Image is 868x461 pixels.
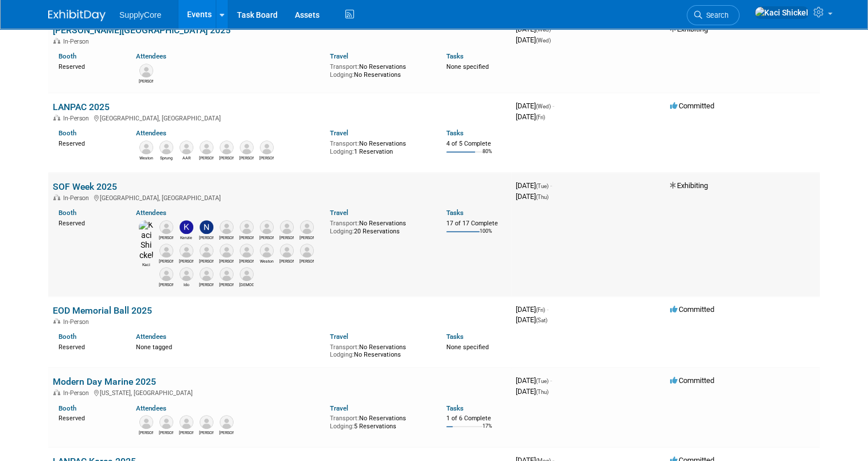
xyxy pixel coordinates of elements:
img: Michael Nishimura [220,415,233,429]
span: (Sat) [536,317,547,323]
img: Bob Saiz [300,220,314,234]
a: Attendees [136,209,166,217]
a: SOF Week 2025 [53,181,117,192]
span: In-Person [63,194,92,202]
span: [DATE] [516,112,545,121]
img: Scott Kever [280,244,294,257]
span: Transport: [330,140,359,147]
a: Travel [330,209,348,217]
div: No Reservations No Reservations [330,61,429,79]
img: John Pepas [200,140,213,154]
a: Travel [330,52,348,60]
span: Lodging: [330,71,354,79]
a: Attendees [136,333,166,341]
span: - [552,101,554,110]
a: Tasks [446,129,464,137]
div: Katrine Chesson [219,281,233,288]
div: Ashley Slabaugh [159,234,173,241]
img: In-Person Event [53,194,60,200]
span: [DATE] [516,101,554,110]
img: Sprung [159,140,173,154]
div: Heather Provenzano [199,281,213,288]
a: Travel [330,404,348,412]
div: Randall Workman [139,429,153,436]
div: 4 of 5 Complete [446,140,507,148]
span: (Thu) [536,389,548,395]
img: ExhibitDay [48,10,106,21]
img: Sattam Alsuwailem [240,267,254,281]
span: (Tue) [536,183,548,189]
img: Weston Amaya [139,140,153,154]
div: Reserved [59,412,119,423]
div: 17 of 17 Complete [446,220,507,228]
a: Attendees [136,404,166,412]
span: Committed [670,376,714,385]
div: Ido Baron [179,281,193,288]
span: [DATE] [516,315,547,324]
div: Nellie Miller [199,234,213,241]
span: Transport: [330,220,359,227]
img: Daniel Trunfio [159,267,173,281]
div: Bryan Davis [199,257,213,264]
a: Booth [59,52,76,60]
a: Booth [59,333,76,341]
div: [US_STATE], [GEOGRAPHIC_DATA] [53,388,507,397]
span: None specified [446,63,489,71]
div: Julio Martinez [239,154,254,161]
div: Daniel Trunfio [159,281,173,288]
a: Tasks [446,404,464,412]
img: In-Person Event [53,318,60,324]
img: Ashley Slabaugh [159,220,173,234]
div: Sattam Alsuwailem [239,281,254,288]
span: Transport: [330,415,359,422]
td: 80% [482,149,492,164]
span: [DATE] [516,36,551,44]
img: Peter Provenzano [220,220,233,234]
div: Peter Provenzano [219,234,233,241]
img: Katrine Chesson [220,267,233,281]
a: Travel [330,129,348,137]
span: - [552,25,554,33]
span: In-Person [63,318,92,326]
img: Ryan Gagnon [220,140,233,154]
img: Heather Provenzano [200,267,213,281]
span: Transport: [330,63,359,71]
span: (Fri) [536,307,545,313]
img: Mike Jester [240,244,254,257]
a: Booth [59,209,76,217]
div: Josh Temple [219,257,233,264]
img: John Pepas [260,220,274,234]
span: - [550,376,552,385]
img: In-Person Event [53,38,60,44]
span: Exhibiting [670,25,708,33]
div: 1 of 6 Complete [446,415,507,423]
div: Mike Jester [239,257,254,264]
div: Bob Saiz [299,234,314,241]
span: Transport: [330,343,359,351]
img: In-Person Event [53,115,60,120]
span: (Wed) [536,26,551,33]
img: Ido Baron [180,267,193,281]
div: John Pepas [199,429,213,436]
a: Booth [59,129,76,137]
a: [PERSON_NAME][GEOGRAPHIC_DATA] 2025 [53,25,231,36]
div: Josh Temple [139,77,153,84]
img: Julio Martinez [240,140,254,154]
img: Nellie Miller [200,220,213,234]
div: No Reservations 20 Reservations [330,217,429,235]
img: Bryan Davis [200,244,213,257]
img: Rebecca Curry [180,415,193,429]
a: Tasks [446,52,464,60]
img: Kenzie Green [180,220,193,234]
img: Randall Workman [139,415,153,429]
div: [GEOGRAPHIC_DATA], [GEOGRAPHIC_DATA] [53,193,507,202]
div: Jeff Leemon [279,234,294,241]
span: Exhibiting [670,181,708,190]
div: Sprung [159,154,173,161]
img: Jon Marcelono [159,244,173,257]
img: Mike Anglin [260,140,274,154]
span: Lodging: [330,148,354,155]
span: (Tue) [536,378,548,384]
img: Kaci Shickel [754,6,809,19]
a: LANPAC 2025 [53,101,110,112]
